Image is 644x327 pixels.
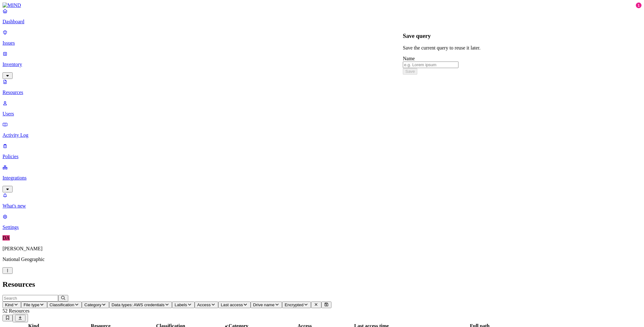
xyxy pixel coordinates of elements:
a: Resources [3,79,641,95]
span: DA [3,235,10,241]
a: What's new [3,192,641,209]
input: Search [3,295,58,302]
span: Kind [5,302,14,307]
span: Labels [175,302,187,307]
a: Issues [3,30,641,46]
button: Save [403,68,417,75]
a: Settings [3,214,641,230]
span: Encrypted [285,302,303,307]
a: Policies [3,143,641,159]
a: Integrations [3,164,641,191]
span: Category [84,302,101,307]
p: Integrations [3,175,641,181]
p: Save the current query to reuse it later. [403,45,480,51]
p: Settings [3,224,641,230]
p: Activity Log [3,132,641,138]
span: Drive name [253,302,275,307]
p: Inventory [3,62,641,67]
h3: Save query [403,32,480,39]
p: What's new [3,203,641,209]
span: Classification [50,302,75,307]
span: Data types: AWS credentials [112,302,164,307]
span: Access [197,302,211,307]
p: [PERSON_NAME] [3,246,641,252]
p: Dashboard [3,19,641,25]
p: Resources [3,90,641,95]
label: Name [403,56,415,61]
a: MIND [3,3,641,8]
p: Users [3,111,641,117]
a: Activity Log [3,122,641,138]
p: Policies [3,154,641,159]
div: 1 [636,3,641,8]
span: File type [24,302,39,307]
h2: Resources [3,280,641,289]
img: MIND [3,3,21,8]
p: Issues [3,40,641,46]
a: Dashboard [3,8,641,25]
p: National Geographic [3,257,641,262]
a: Users [3,100,641,117]
span: 52 Resources [3,308,30,313]
input: e.g. Lorem ipsum [403,62,458,68]
span: Last access [221,302,243,307]
a: Inventory [3,51,641,78]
